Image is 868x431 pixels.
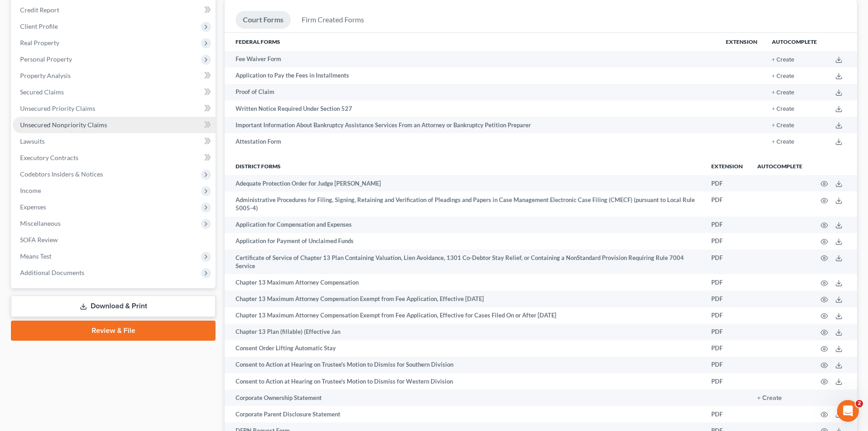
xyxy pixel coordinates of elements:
a: Download & Print [11,296,216,317]
button: + Create [772,139,794,145]
span: Property Analysis [20,72,71,79]
td: Chapter 13 Plan (fillable) (Effective Jan [225,324,704,340]
button: + Create [772,57,794,63]
span: Client Profile [20,22,58,30]
a: Unsecured Nonpriority Claims [13,117,216,133]
th: District forms [225,157,704,175]
td: PDF [704,217,750,233]
th: Extension [719,33,765,51]
span: Unsecured Nonpriority Claims [20,121,107,129]
td: PDF [704,233,750,249]
td: Consent Order Lifting Automatic Stay [225,340,704,357]
td: PDF [704,340,750,357]
td: Attestation Form [225,133,719,150]
a: Executory Contracts [13,150,216,166]
td: Important Information About Bankruptcy Assistance Services From an Attorney or Bankruptcy Petitio... [225,117,719,133]
span: SOFA Review [20,236,58,244]
button: + Create [772,106,794,112]
td: PDF [704,192,750,217]
th: Extension [704,157,750,175]
a: Secured Claims [13,84,216,100]
span: Unsecured Priority Claims [20,104,95,112]
span: 2 [856,400,863,407]
td: PDF [704,274,750,291]
td: PDF [704,249,750,275]
th: Federal Forms [225,33,719,51]
td: Application to Pay the Fees in Installments [225,68,719,84]
td: Fee Waiver Form [225,51,719,68]
td: Chapter 13 Maximum Attorney Compensation Exempt from Fee Application, Effective [DATE] [225,291,704,307]
a: Court Forms [236,11,291,29]
button: + Create [772,90,794,96]
td: Application for Compensation and Expenses [225,217,704,233]
button: + Create [772,73,794,79]
td: Consent to Action at Hearing on Trustee's Motion to Dismiss for Southern Division [225,357,704,373]
a: Firm Created Forms [294,11,371,29]
a: Unsecured Priority Claims [13,100,216,117]
td: Adequate Protection Order for Judge [PERSON_NAME] [225,175,704,192]
a: Credit Report [13,2,216,18]
span: Means Test [20,252,51,260]
a: Lawsuits [13,133,216,150]
button: + Create [757,395,782,401]
td: Certificate of Service of Chapter 13 Plan Containing Valuation, Lien Avoidance, 1301 Co-Debtor St... [225,249,704,275]
td: PDF [704,357,750,373]
td: Consent to Action at Hearing on Trustee's Motion to Dismiss for Western Division [225,373,704,389]
th: Autocomplete [750,157,810,175]
span: Lawsuits [20,137,45,145]
button: + Create [772,123,794,129]
td: Written Notice Required Under Section 527 [225,100,719,117]
span: Secured Claims [20,88,64,96]
th: Autocomplete [765,33,824,51]
span: Codebtors Insiders & Notices [20,170,103,178]
td: Application for Payment of Unclaimed Funds [225,233,704,249]
span: Executory Contracts [20,154,78,161]
td: Corporate Parent Disclosure Statement [225,406,704,422]
td: PDF [704,324,750,340]
td: PDF [704,307,750,324]
a: SOFA Review [13,232,216,248]
td: PDF [704,373,750,389]
span: Real Property [20,39,59,47]
td: PDF [704,406,750,422]
span: Expenses [20,203,46,211]
iframe: Intercom live chat [837,400,859,422]
td: PDF [704,175,750,192]
td: Proof of Claim [225,84,719,100]
span: Credit Report [20,6,59,14]
td: Chapter 13 Maximum Attorney Compensation [225,274,704,291]
td: Administrative Procedures for Filing, Signing, Retaining and Verification of Pleadings and Papers... [225,192,704,217]
span: Personal Property [20,55,72,63]
a: Review & File [11,321,216,341]
span: Additional Documents [20,269,84,276]
td: Chapter 13 Maximum Attorney Compensation Exempt from Fee Application, Effective for Cases Filed O... [225,307,704,324]
a: Property Analysis [13,68,216,84]
span: Miscellaneous [20,219,61,227]
td: PDF [704,291,750,307]
span: Income [20,187,41,194]
td: Corporate Ownership Statement [225,389,704,406]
